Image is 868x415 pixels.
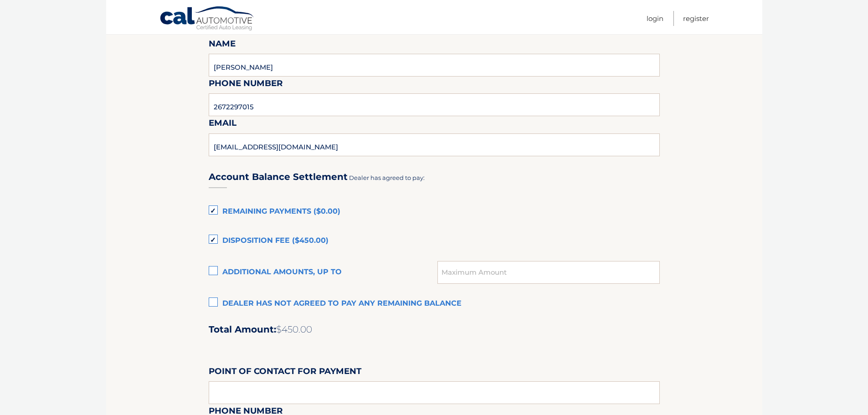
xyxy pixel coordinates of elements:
[209,37,236,54] label: Name
[209,263,438,282] label: Additional amounts, up to
[349,174,425,181] span: Dealer has agreed to pay:
[683,11,709,26] a: Register
[209,116,236,133] label: Email
[209,203,660,221] label: Remaining Payments ($0.00)
[276,324,312,335] span: $450.00
[209,364,361,381] label: Point of Contact for Payment
[209,295,660,313] label: Dealer has not agreed to pay any remaining balance
[647,11,663,26] a: Login
[209,77,283,93] label: Phone Number
[159,6,255,32] a: Cal Automotive
[209,232,660,250] label: Disposition Fee ($450.00)
[209,171,348,183] h3: Account Balance Settlement
[437,261,659,284] input: Maximum Amount
[209,324,660,335] h2: Total Amount:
